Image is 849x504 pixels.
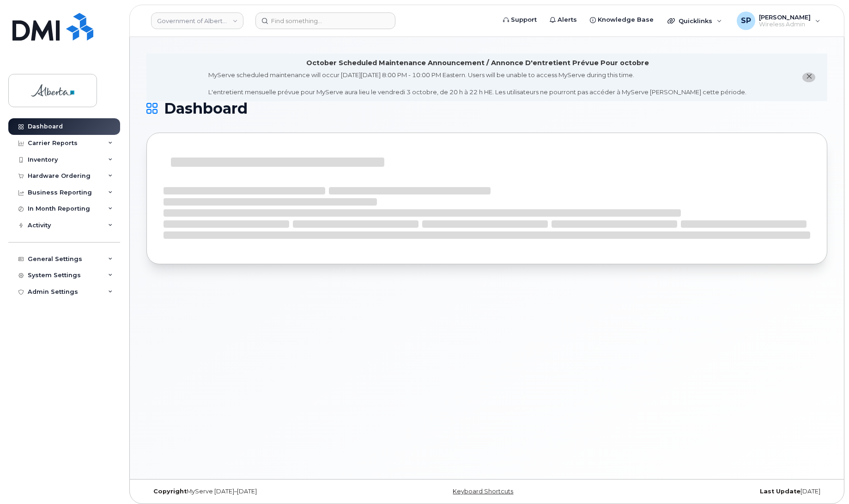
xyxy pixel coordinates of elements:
[760,488,800,495] strong: Last Update
[146,488,373,495] div: MyServe [DATE]–[DATE]
[164,102,248,115] span: Dashboard
[153,488,187,495] strong: Copyright
[802,73,815,82] button: close notification
[208,71,746,97] div: MyServe scheduled maintenance will occur [DATE][DATE] 8:00 PM - 10:00 PM Eastern. Users will be u...
[453,488,513,495] a: Keyboard Shortcuts
[306,58,649,68] div: October Scheduled Maintenance Announcement / Annonce D'entretient Prévue Pour octobre
[600,488,827,495] div: [DATE]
